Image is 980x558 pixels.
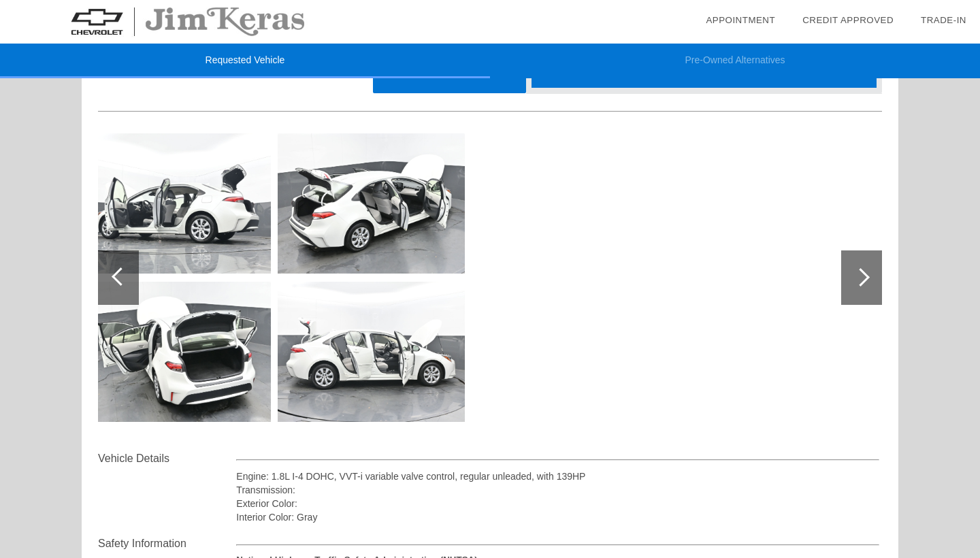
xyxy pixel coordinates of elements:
[490,44,980,78] li: Pre-Owned Alternatives
[84,282,271,422] img: 43.jpg
[921,15,966,25] a: Trade-In
[236,510,879,524] div: Interior Color: Gray
[236,470,879,483] div: Engine: 1.8L I-4 DOHC, VVT-i variable valve control, regular unleaded, with 139HP
[802,15,894,25] a: Credit Approved
[84,133,271,274] img: 42.jpg
[706,15,775,25] a: Appointment
[98,450,236,467] div: Vehicle Details
[236,483,879,497] div: Transmission:
[98,536,236,552] div: Safety Information
[278,282,465,422] img: 45.jpg
[236,497,879,510] div: Exterior Color:
[278,133,465,274] img: 44.jpg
